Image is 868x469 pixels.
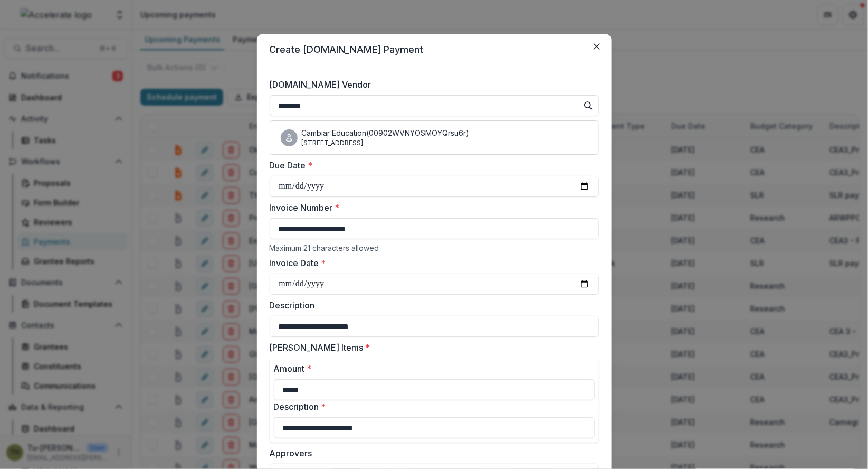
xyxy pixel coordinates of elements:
button: Close [588,38,605,55]
label: Invoice Date [270,257,593,269]
p: Create [DOMAIN_NAME] Payment [270,42,424,57]
div: Maximum 21 characters allowed [270,243,599,252]
span: [DOMAIN_NAME] Vendor [270,78,371,91]
label: Due Date [270,159,593,172]
label: Invoice Number [270,201,593,214]
label: Description [274,400,588,413]
p: Cambiar Education ( 00902WVNYOSMOYQrsu6r ) [302,127,470,138]
p: [STREET_ADDRESS] [302,138,364,148]
label: [PERSON_NAME] Items [270,341,593,354]
label: Description [270,299,593,312]
svg: avatar [285,134,293,142]
label: Amount [274,362,588,375]
label: Approvers [270,447,593,459]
